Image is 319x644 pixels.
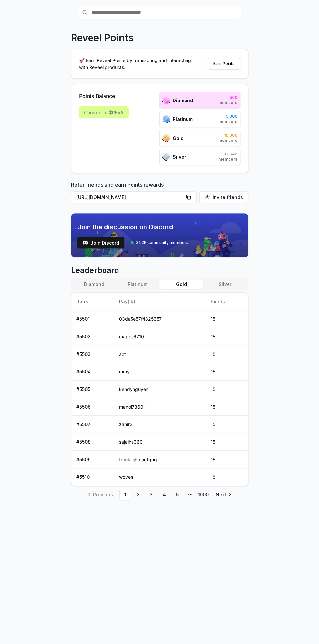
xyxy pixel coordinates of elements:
span: 31.2K community members [136,240,188,245]
a: 2 [132,489,144,500]
span: 97,642 [218,152,237,157]
button: Platinum [116,279,159,289]
td: # 5502 [71,328,114,345]
td: # 5501 [71,310,114,328]
button: Silver [203,279,247,289]
td: 15 [205,468,248,486]
td: 15 [205,451,248,468]
td: 15 [205,416,248,433]
td: mapes6710 [114,328,205,345]
button: Diamond [72,279,116,289]
td: # 5506 [71,398,114,416]
td: # 5508 [71,433,114,451]
span: Invite friends [213,194,243,201]
td: 15 [205,398,248,416]
a: testJoin Discord [77,237,124,248]
td: kendynguyen [114,381,205,398]
td: 15 [205,345,248,363]
span: members [218,138,237,143]
td: act [114,345,205,363]
button: Invite friends [199,191,248,203]
th: Rank [71,293,114,310]
td: mmy [114,363,205,381]
span: Silver [173,154,186,160]
td: sajalha360 [114,433,205,451]
img: ranks_icon [162,115,170,123]
span: Platinum [173,116,193,123]
span: Leaderboard [71,265,248,275]
a: 3 [146,489,157,500]
a: Go to next page [211,489,236,500]
a: 4 [159,489,170,500]
td: 03da5e57f4825357 [114,310,205,328]
p: Reveel Points [71,32,134,44]
p: 🚀 Earn Reveel Points by transacting and interacting with Reveel products. [79,57,196,71]
td: # 5505 [71,381,114,398]
span: Join Discord [90,239,119,246]
div: Refer friends and earn Points rewards [71,181,248,206]
td: 15 [205,328,248,345]
td: 15 [205,381,248,398]
a: 5 [172,489,183,500]
img: test [83,240,88,245]
td: 15 [205,310,248,328]
a: 1 [119,489,131,500]
span: 10,000 [218,133,237,138]
span: members [218,119,237,124]
td: 15 [205,433,248,451]
td: fdmklhjhbiodfghg [114,451,205,468]
span: 5,000 [218,114,237,119]
span: Join the discussion on Discord [77,222,188,232]
span: members [218,157,237,162]
td: # 5510 [71,468,114,486]
span: members [218,100,237,105]
td: 15 [205,363,248,381]
th: Points [205,293,248,310]
td: woven [114,468,205,486]
span: Next [216,491,226,498]
span: 500 [218,95,237,100]
span: Gold [173,135,184,141]
button: [URL][DOMAIN_NAME] [71,191,197,203]
img: ranks_icon [162,96,170,104]
td: # 5503 [71,345,114,363]
img: ranks_icon [162,153,170,161]
span: Points Balance [79,92,129,100]
td: # 5509 [71,451,114,468]
button: Earn Points [208,58,240,70]
td: # 5504 [71,363,114,381]
td: # 5507 [71,416,114,433]
button: Gold [159,279,203,289]
th: Pay(ID) [114,293,205,310]
button: Join Discord [77,237,124,248]
td: manoj7860ji [114,398,205,416]
td: zahir3 [114,416,205,433]
a: 1000 [198,489,209,500]
img: discord_banner [71,213,248,257]
span: Diamond [173,97,193,104]
nav: pagination [71,489,248,500]
img: ranks_icon [162,134,170,142]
